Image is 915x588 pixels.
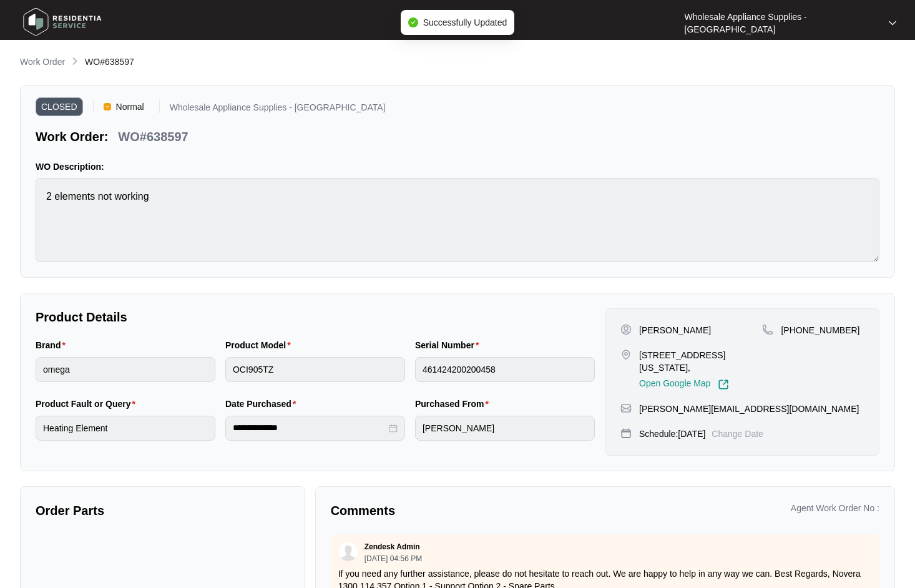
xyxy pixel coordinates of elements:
[423,17,507,27] span: Successfully Updated
[639,403,859,415] p: [PERSON_NAME][EMAIL_ADDRESS][DOMAIN_NAME]
[36,502,290,519] p: Order Parts
[36,339,71,351] label: Brand
[111,97,149,116] span: Normal
[36,308,595,326] p: Product Details
[70,56,80,66] img: chevron-right
[415,339,484,351] label: Serial Number
[20,56,65,68] p: Work Order
[639,349,762,374] p: [STREET_ADDRESS][US_STATE],
[170,103,386,116] p: Wholesale Appliance Supplies - [GEOGRAPHIC_DATA]
[889,20,896,26] img: dropdown arrow
[331,502,597,519] p: Comments
[781,324,859,336] p: [PHONE_NUMBER]
[639,324,711,336] p: [PERSON_NAME]
[365,542,420,552] p: Zendesk Admin
[620,324,632,335] img: user-pin
[36,97,83,116] span: CLOSED
[639,428,705,440] p: Schedule: [DATE]
[17,56,67,69] a: Work Order
[712,428,763,440] p: Change Date
[104,103,111,110] img: Vercel Logo
[762,324,773,335] img: map-pin
[415,398,494,410] label: Purchased From
[36,357,215,382] input: Brand
[225,357,405,382] input: Product Model
[685,11,878,36] p: Wholesale Appliance Supplies - [GEOGRAPHIC_DATA]
[365,555,422,562] p: [DATE] 04:56 PM
[620,349,632,360] img: map-pin
[791,502,879,514] p: Agent Work Order No :
[718,379,729,390] img: Link-External
[36,398,140,410] label: Product Fault or Query
[620,403,632,414] img: map-pin
[620,428,632,439] img: map-pin
[415,357,595,382] input: Serial Number
[36,160,879,173] p: WO Description:
[19,3,106,41] img: residentia service logo
[415,416,595,441] input: Purchased From
[36,416,215,441] input: Product Fault or Query
[233,421,386,434] input: Date Purchased
[339,542,358,561] img: user.svg
[408,17,418,27] span: check-circle
[225,339,296,351] label: Product Model
[85,57,134,67] span: WO#638597
[36,178,879,262] textarea: 2 elements not working
[36,128,108,145] p: Work Order:
[639,379,729,390] a: Open Google Map
[118,128,188,145] p: WO#638597
[225,398,301,410] label: Date Purchased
